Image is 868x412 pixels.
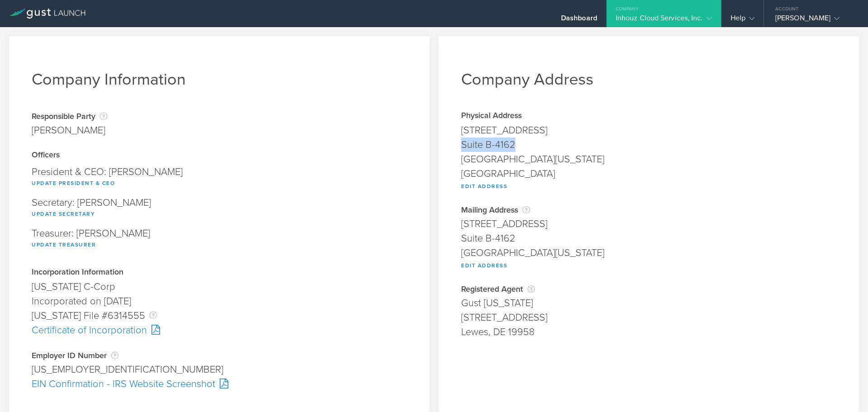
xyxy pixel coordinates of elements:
div: [GEOGRAPHIC_DATA][US_STATE] [461,246,836,260]
div: President & CEO: [PERSON_NAME] [32,162,407,193]
div: Officers [32,151,407,160]
div: Lewes, DE 19958 [461,325,836,339]
div: Gust [US_STATE] [461,296,836,310]
button: Update President & CEO [32,178,115,189]
div: Suite B-4162 [461,137,836,152]
h1: Company Address [461,70,836,89]
h1: Company Information [32,70,407,89]
div: [STREET_ADDRESS] [461,217,836,231]
div: [STREET_ADDRESS] [461,123,836,137]
div: Incorporation Information [32,268,407,277]
div: Suite B-4162 [461,231,836,246]
div: Mailing Address [461,205,836,214]
div: [US_EMPLOYER_IDENTIFICATION_NUMBER] [32,362,407,377]
div: Help [731,14,755,27]
div: [US_STATE] C-Corp [32,279,407,294]
div: Employer ID Number [32,351,407,360]
div: [PERSON_NAME] [32,123,107,137]
div: [US_STATE] File #6314555 [32,308,407,323]
div: Incorporated on [DATE] [32,294,407,308]
div: [PERSON_NAME] [775,14,852,27]
button: Edit Address [461,260,507,271]
div: [GEOGRAPHIC_DATA][US_STATE] [461,152,836,166]
div: Registered Agent [461,284,836,294]
button: Update Secretary [32,208,95,219]
div: Physical Address [461,112,836,121]
div: [GEOGRAPHIC_DATA] [461,166,836,181]
button: Edit Address [461,181,507,192]
div: Treasurer: [PERSON_NAME] [32,224,407,255]
button: Update Treasurer [32,239,96,250]
div: EIN Confirmation - IRS Website Screenshot [32,377,407,391]
iframe: Chat Widget [823,369,868,412]
div: Dashboard [561,14,597,27]
div: Inhouz Cloud Services, Inc. [616,14,712,27]
div: Responsible Party [32,112,107,121]
div: Certificate of Incorporation [32,323,407,337]
div: [STREET_ADDRESS] [461,310,836,325]
div: Secretary: [PERSON_NAME] [32,193,407,224]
